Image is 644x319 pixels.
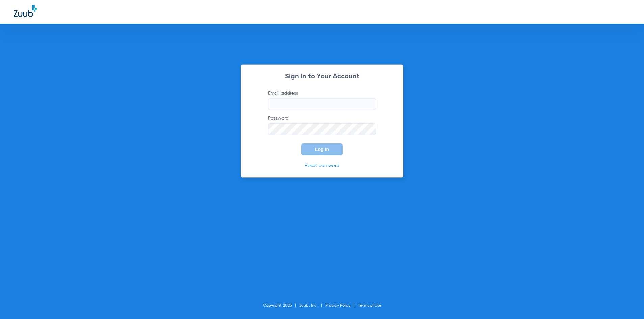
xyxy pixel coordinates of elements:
[610,287,644,319] iframe: Chat Widget
[14,5,37,17] img: Zuub Logo
[315,147,329,152] span: Log In
[268,90,376,110] label: Email address
[299,302,325,309] li: Zuub, Inc.
[325,303,350,308] a: Privacy Policy
[268,115,376,135] label: Password
[305,163,339,168] a: Reset password
[358,303,381,308] a: Terms of Use
[263,302,299,309] li: Copyright 2025
[268,98,376,110] input: Email address
[301,143,343,155] button: Log In
[268,123,376,135] input: Password
[258,73,386,80] h2: Sign In to Your Account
